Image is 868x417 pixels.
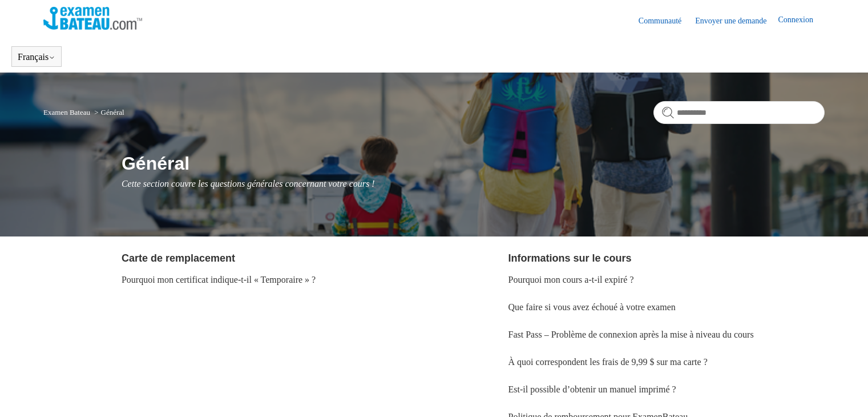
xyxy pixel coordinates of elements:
[778,14,824,27] a: Connexion
[43,108,90,117] a: Examen Bateau
[639,15,693,27] a: Communauté
[43,108,92,117] li: Examen Bateau
[122,150,825,177] h1: Général
[18,52,55,62] button: Français
[508,302,676,312] a: Que faire si vous avez échoué à votre examen
[508,330,754,339] a: Fast Pass – Problème de connexion après la mise à niveau du cours
[508,357,708,367] a: À quoi correspondent les frais de 9,99 $ sur ma carte ?
[830,379,859,408] div: Live chat
[43,7,142,30] img: Page d’accueil du Centre d’aide Examen Bateau
[508,384,676,394] a: Est-il possible d’obtenir un manuel imprimé ?
[508,275,634,284] a: Pourquoi mon cours a-t-il expiré ?
[653,101,825,124] input: Rechercher
[92,108,124,117] li: Général
[122,252,235,264] a: Carte de remplacement
[122,275,316,284] a: Pourquoi mon certificat indique-t-il « Temporaire » ?
[122,177,825,191] p: Cette section couvre les questions générales concernant votre cours !
[695,15,778,27] a: Envoyer une demande
[508,252,632,264] a: Informations sur le cours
